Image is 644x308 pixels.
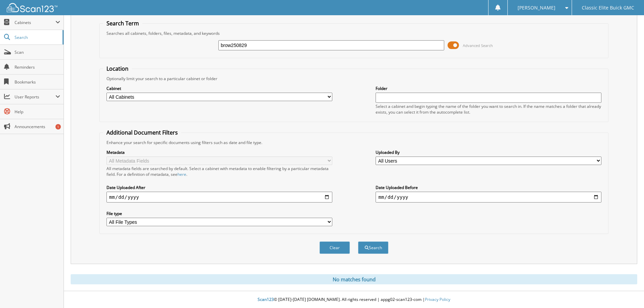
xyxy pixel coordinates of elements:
a: here [177,171,186,177]
span: Search [15,34,59,40]
div: Select a cabinet and begin typing the name of the folder you want to search in. If the name match... [376,103,601,115]
span: Cabinets [15,20,55,25]
label: Metadata [106,149,332,155]
label: Date Uploaded Before [376,185,601,190]
legend: Location [103,65,132,72]
a: Privacy Policy [425,297,450,302]
div: No matches found [71,274,637,284]
span: Bookmarks [15,79,60,85]
button: Clear [319,241,350,254]
label: Cabinet [106,86,332,91]
button: Search [358,241,388,254]
span: Reminders [15,64,60,70]
legend: Additional Document Filters [103,129,181,136]
label: Folder [376,86,601,91]
div: Searches all cabinets, folders, files, metadata, and keywords [103,30,605,36]
label: Date Uploaded After [106,185,332,190]
span: Classic Elite Buick GMC [582,6,634,10]
div: Enhance your search for specific documents using filters such as date and file type. [103,140,605,145]
span: User Reports [15,94,55,100]
label: Uploaded By [376,149,601,155]
input: end [376,192,601,203]
div: All metadata fields are searched by default. Select a cabinet with metadata to enable filtering b... [106,166,332,177]
span: Announcements [15,124,60,129]
span: Scan123 [258,297,274,302]
legend: Search Term [103,20,142,27]
span: Help [15,109,60,115]
div: Optionally limit your search to a particular cabinet or folder [103,76,605,81]
span: [PERSON_NAME] [518,6,555,10]
span: Scan [15,49,60,55]
label: File type [106,211,332,216]
div: © [DATE]-[DATE] [DOMAIN_NAME]. All rights reserved | appg02-scan123-com | [64,291,644,308]
span: Advanced Search [463,43,493,48]
input: start [106,192,332,203]
div: 1 [55,124,61,129]
img: scan123-logo-white.svg [7,3,57,12]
